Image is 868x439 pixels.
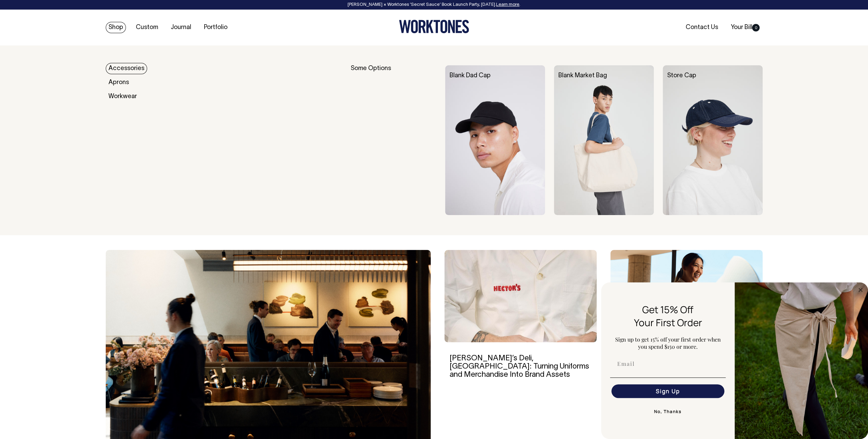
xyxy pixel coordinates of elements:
span: Your First Order [634,316,702,329]
a: [PERSON_NAME]’s Deli, [GEOGRAPHIC_DATA]: Turning Uniforms and Merchandise Into Brand Assets [450,355,589,378]
a: Accessories [106,63,147,74]
input: Email [611,357,724,371]
a: Learn more [496,3,519,7]
img: Aria, Sydney: Bespoke Front of House Uniforms For The Iconic Destination [610,250,763,342]
a: Blank Market Bag [558,73,607,79]
a: Portfolio [201,22,230,33]
img: Hector’s Deli, Melbourne: Turning Uniforms and Merchandise Into Brand Assets [444,250,597,342]
img: Blank Dad Cap [445,65,545,215]
a: Journal [168,22,194,33]
a: Custom [133,22,161,33]
a: Blank Dad Cap [450,73,491,79]
img: 5e34ad8f-4f05-4173-92a8-ea475ee49ac9.jpeg [735,282,868,439]
div: [PERSON_NAME] × Worktones ‘Secret Sauce’ Book Launch Party, [DATE]. . [7,2,861,7]
img: Blank Market Bag [554,65,654,215]
img: Store Cap [663,65,763,215]
button: Sign Up [611,384,724,398]
span: 0 [752,24,760,31]
button: No, Thanks [610,405,726,418]
button: Close dialog [856,286,865,294]
a: Store Cap [667,73,696,79]
a: Workwear [106,91,140,102]
a: Contact Us [683,22,721,33]
div: FLYOUT Form [601,282,868,439]
a: Your Bill0 [728,22,762,33]
a: Aprons [106,77,132,88]
span: Get 15% Off [642,303,694,316]
a: Shop [106,22,126,33]
div: Some Options [351,65,436,215]
span: Sign up to get 15% off your first order when you spend $150 or more. [615,336,721,350]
